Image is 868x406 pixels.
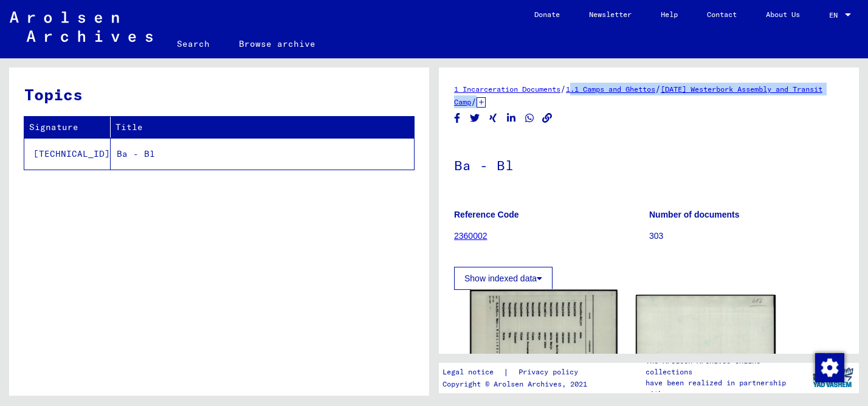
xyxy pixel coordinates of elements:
[815,353,844,382] img: Change consent
[10,12,153,42] img: Arolsen_neg.svg
[649,230,844,243] p: 303
[469,111,481,126] button: Share on Twitter
[505,111,518,126] button: Share on LinkedIn
[523,111,536,126] button: Share on WhatsApp
[111,138,414,170] td: Ba - Bl
[454,231,487,241] a: 2360002
[454,137,844,191] h1: Ba - Bl
[566,84,655,94] a: 1.1 Camps and Ghettos
[487,111,500,126] button: Share on Xing
[649,210,740,219] b: Number of documents
[24,138,111,170] td: [TECHNICAL_ID]
[443,379,593,390] p: Copyright © Arolsen Archives, 2021
[810,362,856,393] img: yv_logo.png
[24,83,413,106] h3: Topics
[454,84,560,94] a: 1 Incarceration Documents
[509,366,593,379] a: Privacy policy
[454,210,519,219] b: Reference Code
[111,117,414,138] th: Title
[560,83,566,94] span: /
[162,29,224,58] a: Search
[454,267,553,290] button: Show indexed data
[541,111,554,126] button: Copy link
[655,83,661,94] span: /
[24,117,111,138] th: Signature
[224,29,330,58] a: Browse archive
[443,366,503,379] a: Legal notice
[471,96,477,107] span: /
[646,356,807,377] p: The Arolsen Archives online collections
[443,366,593,379] div: |
[646,377,807,399] p: have been realized in partnership with
[451,111,464,126] button: Share on Facebook
[829,11,842,19] span: EN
